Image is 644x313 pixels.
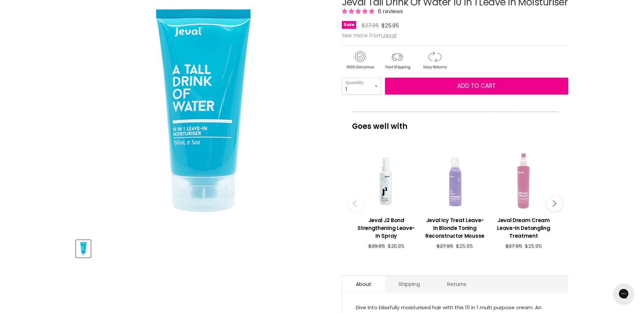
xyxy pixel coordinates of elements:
[385,78,568,95] button: Add to cart
[385,276,434,292] a: Shipping
[342,50,378,71] img: genuine.gif
[355,216,417,240] h3: Jeval J2 Bond Strengthening Leave-In Spray
[457,82,496,90] span: Add to cart
[417,50,453,71] img: returns.gif
[342,276,385,292] a: About
[368,242,385,250] span: $29.95
[382,32,397,39] a: Jeval
[379,50,415,71] img: shipping.gif
[525,242,542,250] span: $25.95
[362,22,379,30] span: $27.95
[437,242,453,250] span: $27.95
[610,281,637,306] iframe: Gorgias live chat messenger
[77,241,90,257] img: Jeval Tall Drink Of Water 10 in 1 Leave In Moisturiser
[355,211,417,243] a: View product:Jeval J2 Bond Strengthening Leave-In Spray
[342,78,381,95] select: Quantity
[456,242,473,250] span: $25.95
[434,276,480,292] a: Returns
[342,21,356,29] span: Sale
[424,216,486,240] h3: Jeval Icy Treat Leave-In Blonde Toning Reconstructor Mousse
[376,7,403,15] span: 6 reviews
[388,242,404,250] span: $26.95
[493,216,554,240] h3: Jeval Dream Cream Leave-In Detangling Treatment
[76,240,91,257] button: Jeval Tall Drink Of Water 10 in 1 Leave In Moisturiser
[424,211,486,243] a: View product:Jeval Icy Treat Leave-In Blonde Toning Reconstructor Mousse
[342,7,376,15] span: 5.00 stars
[342,32,397,39] span: See more from
[505,242,522,250] span: $27.95
[75,238,331,257] div: Product thumbnails
[382,22,399,30] span: $25.95
[352,112,558,134] p: Goes well with
[493,211,554,243] a: View product:Jeval Dream Cream Leave-In Detangling Treatment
